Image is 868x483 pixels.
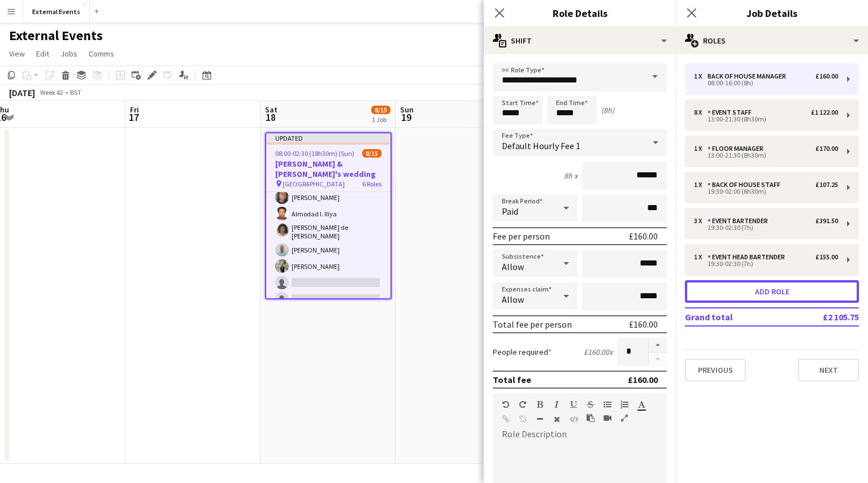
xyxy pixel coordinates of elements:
button: Paste as plain text [587,414,594,423]
div: 19:30-02:30 (7h) [694,225,838,230]
button: Next [798,359,859,381]
div: £1 122.00 [811,108,838,116]
div: Floor manager [708,145,768,153]
div: £391.50 [815,217,838,225]
span: Paid [502,206,518,217]
div: Roles [676,27,868,54]
div: £160.00 [629,319,658,330]
div: [DATE] [9,87,35,98]
a: Edit [32,46,54,61]
span: Default Hourly Fee 1 [502,140,580,151]
span: 08:00-02:30 (18h30m) (Sun) [275,149,354,158]
div: 1 x [694,253,708,261]
div: 8h x [564,171,578,181]
div: £160.00 [815,72,838,80]
button: Horizontal Line [536,415,544,424]
div: Total fee per person [493,319,572,330]
div: £160.00 [628,374,658,385]
span: Week 42 [37,88,66,97]
h3: [PERSON_NAME] & [PERSON_NAME]'s wedding [266,159,390,179]
div: £170.00 [815,145,838,153]
div: 19:30-02:00 (6h30m) [694,189,838,194]
span: 18 [263,111,277,124]
div: Total fee [493,374,531,385]
div: Shift [484,27,676,54]
div: 13:00-21:30 (8h30m) [694,116,838,122]
h3: Job Details [676,6,868,20]
a: Comms [84,46,119,61]
div: 19:30-02:30 (7h) [694,261,838,267]
td: Grand total [685,308,788,326]
span: [GEOGRAPHIC_DATA] [283,180,345,188]
div: 3 x [694,217,708,225]
button: External Events [23,1,90,23]
span: Allow [502,294,524,305]
div: £160.00 [629,230,658,242]
span: Comms [89,49,114,59]
span: 19 [398,111,414,124]
div: Event staff [708,108,756,116]
td: £2 105.75 [788,308,859,326]
app-job-card: Updated08:00-02:30 (18h30m) (Sun)8/15[PERSON_NAME] & [PERSON_NAME]'s wedding [GEOGRAPHIC_DATA]6 R... [265,132,392,299]
div: Fee per person [493,230,550,242]
div: 1 x [694,72,708,80]
div: £107.25 [815,181,838,189]
span: 8/15 [371,106,390,114]
div: 1 Job [372,115,390,124]
button: Underline [570,400,578,409]
span: Fri [130,105,139,115]
div: 8 x [694,108,708,116]
span: 6 Roles [362,180,381,188]
button: Undo [502,400,510,409]
span: View [9,49,25,59]
a: Jobs [56,46,82,61]
div: (8h) [601,105,614,115]
span: Sat [265,105,277,115]
button: Increase [649,338,667,353]
div: Updated [266,133,390,142]
button: Add role [685,280,859,303]
button: Previous [685,359,746,381]
div: Event bartender [708,217,772,225]
h3: Role Details [484,6,676,20]
div: 1 x [694,145,708,153]
a: View [5,46,29,61]
div: 13:00-21:30 (8h30m) [694,153,838,158]
label: People required [493,347,552,357]
button: Redo [519,400,527,409]
app-card-role: Event staff5I2A6/813:00-21:30 (8h30m)[PERSON_NAME][PERSON_NAME]Almodad I. Iliya[PERSON_NAME] de [... [266,154,390,310]
button: Clear Formatting [553,415,561,424]
button: Text Color [637,400,645,409]
span: Edit [36,49,49,59]
button: HTML Code [570,415,578,424]
button: Insert video [604,414,611,423]
span: Jobs [60,49,77,59]
span: 8/15 [362,149,381,158]
div: BST [70,88,81,97]
h1: External Events [9,27,103,44]
button: Ordered List [620,400,628,409]
button: Fullscreen [620,414,628,423]
div: Back of house manager [708,72,791,80]
button: Italic [553,400,561,409]
div: 08:00-16:00 (8h) [694,80,838,86]
button: Unordered List [604,400,611,409]
button: Bold [536,400,544,409]
span: 17 [128,111,139,124]
div: £155.00 [815,253,838,261]
div: 1 x [694,181,708,189]
div: Back of house staff [708,181,785,189]
div: £160.00 x [584,347,613,357]
span: Allow [502,261,524,272]
button: Strikethrough [587,400,594,409]
span: Sun [400,105,414,115]
div: Event head Bartender [708,253,789,261]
